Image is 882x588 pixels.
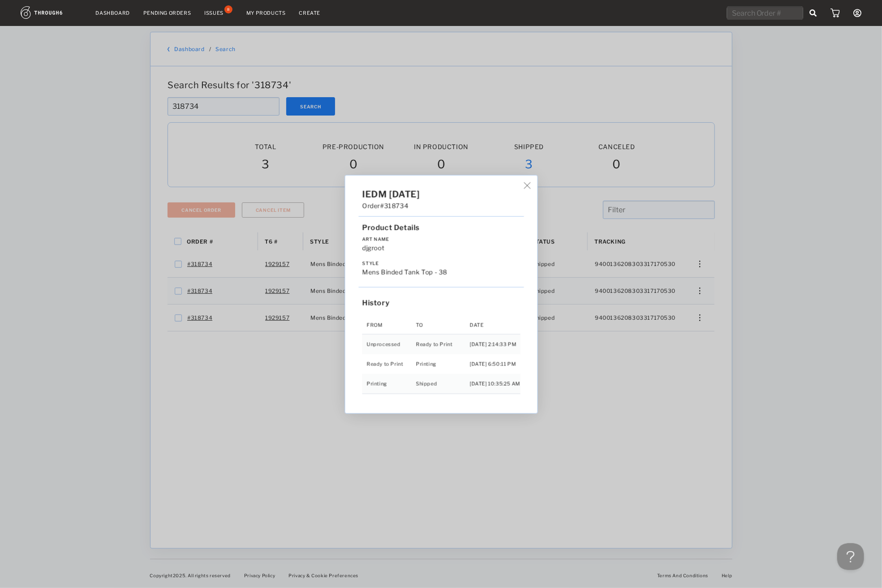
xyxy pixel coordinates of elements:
[246,10,286,16] a: My Products
[416,373,469,394] td: Shipped
[362,334,416,354] td: Unprocessed
[469,316,520,334] th: Date
[143,10,191,16] a: Pending Orders
[727,6,803,20] input: Search Order #
[837,543,864,570] iframe: Toggle Customer Support
[362,189,420,199] span: IEDM [DATE]
[416,316,469,334] th: To
[21,6,82,19] img: logo.1c10ca64.svg
[362,260,520,266] label: Style
[96,10,130,16] a: Dashboard
[204,10,224,16] div: Issues
[299,10,321,16] a: Create
[469,373,520,394] td: [DATE] 10:35:25 AM
[362,354,416,373] td: Ready to Print
[362,244,384,251] span: djgroot
[416,354,469,373] td: Printing
[362,202,408,209] span: Order #318734
[524,182,530,189] img: icon_button_x_thin.7ff7c24d.svg
[362,373,416,394] td: Printing
[830,9,840,17] img: icon_cart.dab5cea1.svg
[362,298,389,307] span: History
[224,5,232,13] div: 8
[362,236,520,241] label: Art Name
[469,354,520,373] td: [DATE] 6:50:11 PM
[469,334,520,354] td: [DATE] 2:14:33 PM
[416,334,469,354] td: Ready to Print
[362,268,447,275] span: Mens Binded Tank Top - 38
[362,316,416,334] th: From
[204,9,233,17] a: Issues8
[362,223,419,232] span: Product Details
